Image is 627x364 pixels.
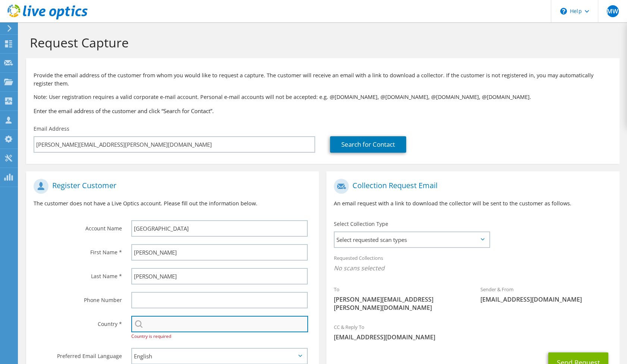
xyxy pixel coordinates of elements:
label: Preferred Email Language [34,348,122,360]
h1: Register Customer [34,179,308,194]
label: Country * [34,316,122,328]
label: Account Name [34,220,122,232]
div: Sender & From [473,281,620,307]
label: Phone Number [34,292,122,304]
span: [EMAIL_ADDRESS][DOMAIN_NAME] [480,295,612,304]
div: To [326,281,473,315]
span: No scans selected [334,264,612,272]
p: The customer does not have a Live Optics account. Please fill out the information below. [34,199,311,208]
div: CC & Reply To [326,319,619,345]
span: Country is required [131,333,171,339]
a: Search for Contact [330,136,406,153]
label: Select Collection Type [334,220,388,228]
span: [PERSON_NAME][EMAIL_ADDRESS][PERSON_NAME][DOMAIN_NAME] [334,295,465,312]
label: Email Address [34,125,69,133]
label: Last Name * [34,268,122,280]
label: First Name * [34,244,122,256]
p: An email request with a link to download the collector will be sent to the customer as follows. [334,199,612,208]
h1: Request Capture [30,35,612,50]
span: [EMAIL_ADDRESS][DOMAIN_NAME] [334,333,612,341]
h1: Collection Request Email [334,179,608,194]
p: Note: User registration requires a valid corporate e-mail account. Personal e-mail accounts will ... [34,93,612,101]
span: Select requested scan types [335,232,489,247]
svg: \n [560,8,567,15]
h3: Enter the email address of the customer and click “Search for Contact”. [34,107,612,115]
div: Requested Collections [326,250,619,278]
p: Provide the email address of the customer from whom you would like to request a capture. The cust... [34,71,612,88]
span: MW [607,5,619,17]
